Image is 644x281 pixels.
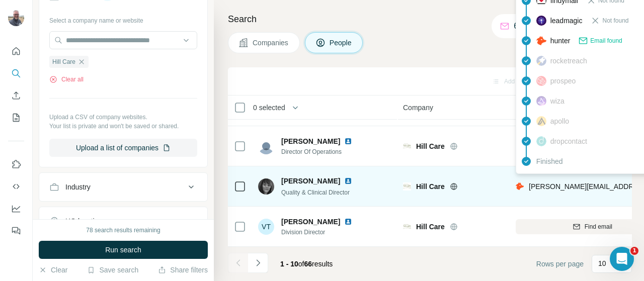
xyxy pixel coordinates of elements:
div: Industry [65,182,91,192]
img: Avatar [258,138,274,154]
img: provider hunter logo [516,181,524,192]
img: provider dropcontact logo [536,136,546,146]
span: Finished [536,156,563,166]
span: [PERSON_NAME] [281,217,340,227]
span: 0 selected [253,103,285,113]
span: leadmagic [550,16,583,26]
img: Logo of Hill Care [403,182,411,191]
img: Avatar [8,10,24,26]
p: Upload a CSV of company websites. [49,113,197,122]
button: Search [8,64,24,82]
button: HQ location [39,209,207,233]
img: provider hunter logo [536,36,546,45]
img: provider prospeo logo [536,76,546,86]
span: hunter [550,36,571,46]
button: Use Surfe on LinkedIn [8,155,24,173]
img: provider rocketreach logo [536,56,546,66]
img: provider wiza logo [536,96,546,106]
img: Avatar [258,178,274,195]
span: results [280,260,333,268]
h4: Search [228,12,632,26]
span: apollo [550,116,569,126]
div: HQ location [65,216,102,226]
span: wiza [550,96,565,106]
span: Not found [602,16,628,25]
span: rocketreach [550,56,587,66]
img: LinkedIn logo [344,177,352,185]
span: Companies [253,38,289,48]
span: Quality & Clinical Director [281,189,350,196]
span: Hill Care [416,222,445,232]
span: Company [403,103,433,113]
span: Rows per page [536,259,584,269]
button: Run search [39,241,208,259]
button: My lists [8,109,24,127]
span: of [298,260,304,268]
img: Logo of Hill Care [403,223,411,231]
button: Dashboard [8,200,24,218]
img: LinkedIn logo [344,218,352,226]
span: Hill Care [416,141,445,151]
p: 10 [598,258,606,268]
img: LinkedIn logo [344,137,352,145]
button: Navigate to next page [248,253,268,273]
span: 66 [304,260,312,268]
div: Select a company name or website [49,12,197,25]
span: [PERSON_NAME] [281,136,340,146]
button: Quick start [8,42,24,60]
button: Use Surfe API [8,177,24,196]
button: Enrich CSV [8,86,24,105]
span: Hill Care [52,57,75,66]
img: provider leadmagic logo [536,16,546,26]
img: provider apollo logo [536,116,546,126]
span: Email found [590,36,622,45]
p: 646 [514,20,527,32]
button: Clear [39,265,67,275]
span: Director Of Operations [281,147,364,156]
span: prospeo [550,76,576,86]
button: Share filters [158,265,208,275]
iframe: Intercom live chat [610,247,634,271]
span: People [330,38,353,48]
span: 1 [630,247,638,255]
button: Feedback [8,222,24,240]
span: Find email [585,222,612,231]
button: Upload a list of companies [49,139,197,157]
p: Your list is private and won't be saved or shared. [49,122,197,131]
span: Run search [105,245,141,255]
button: Clear all [49,75,84,84]
span: Hill Care [416,181,445,192]
span: dropcontact [550,136,587,146]
button: Industry [39,175,207,199]
span: 1 - 10 [280,260,298,268]
span: [PERSON_NAME] [281,176,340,186]
span: Division Director [281,228,364,237]
div: VT [258,219,274,235]
img: Logo of Hill Care [403,142,411,150]
button: Save search [87,265,138,275]
div: 78 search results remaining [86,226,160,235]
